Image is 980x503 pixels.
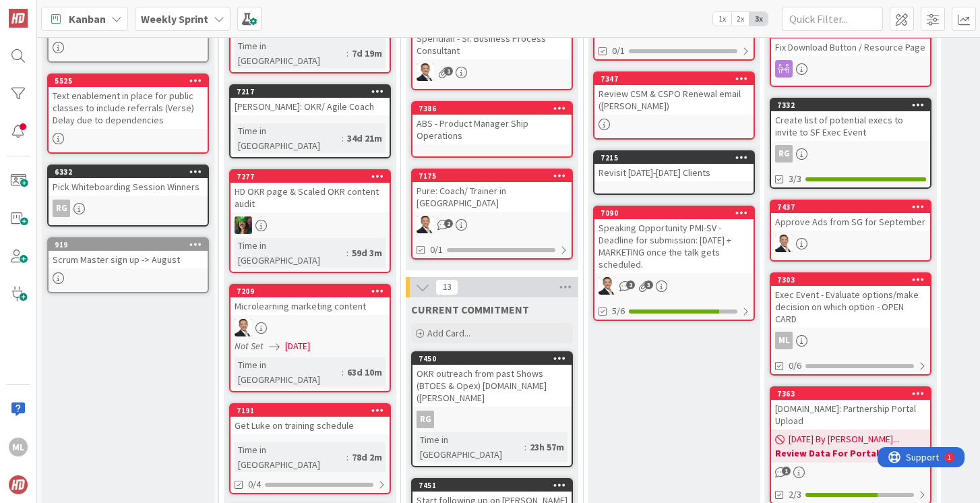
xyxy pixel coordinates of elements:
div: 7217 [231,86,390,98]
div: RG [417,411,434,428]
div: 7090 [601,208,754,218]
a: 7277HD OKR page & Scaled OKR content auditSLTime in [GEOGRAPHIC_DATA]:59d 3m [229,169,391,273]
div: 7363 [777,389,930,398]
div: 7277HD OKR page & Scaled OKR content audit [231,171,390,212]
div: Time in [GEOGRAPHIC_DATA] [235,38,346,68]
div: 7303 [777,275,930,285]
div: 7175 [412,170,572,182]
div: 7303Exec Event - Evaluate options/make decision on which option - OPEN CARD [771,274,930,328]
div: Get Luke on training schedule [231,417,390,434]
div: 7209Microlearning marketing content [231,285,390,315]
a: 7209Microlearning marketing contentSLNot Set[DATE]Time in [GEOGRAPHIC_DATA]:63d 10m [229,284,391,392]
div: ML [775,332,793,349]
div: 919 [49,239,208,251]
div: 5525 [55,76,208,86]
div: RG [53,200,70,217]
span: 3/3 [789,172,801,186]
a: 7303Exec Event - Evaluate options/make decision on which option - OPEN CARDML0/6 [770,272,931,376]
div: Fix Download Button / Resource Page [771,26,930,56]
div: OKR outreach from past Shows (BTOES & Opex) [DOMAIN_NAME] ([PERSON_NAME] [412,365,572,407]
input: Quick Filter... [782,7,883,31]
b: Weekly Sprint [141,12,208,26]
div: 7215Revisit [DATE]-[DATE] Clients [594,152,754,181]
div: 7451 [419,481,572,490]
div: 7191 [237,406,390,415]
div: 1 [70,5,73,16]
div: 7217 [237,87,390,96]
b: Review Data For Portal [775,446,926,460]
div: 919 [55,240,208,249]
div: 6332Pick Whiteboarding Session Winners [49,166,208,196]
div: 7386ABS - Product Manager Ship Operations [412,102,572,144]
div: SL [412,63,572,81]
span: [DATE] By [PERSON_NAME]... [789,432,899,446]
div: Speaking Opportunity PMI-SV - Deadline for submission: [DATE] + MARKETING once the talk gets sche... [594,219,754,273]
span: 0/1 [612,44,625,58]
span: 5/6 [612,304,625,318]
a: Speridian - Sr. Business Process ConsultantSL [411,16,573,90]
div: Time in [GEOGRAPHIC_DATA] [235,442,346,472]
a: 7191Get Luke on training scheduleTime in [GEOGRAPHIC_DATA]:78d 2m0/4 [229,403,391,494]
div: 7175 [419,171,572,181]
div: Time in [GEOGRAPHIC_DATA] [417,432,524,462]
span: 1 [444,67,453,76]
span: : [346,450,348,465]
span: 2 [444,219,453,228]
div: Pick Whiteboarding Session Winners [49,178,208,196]
div: 78d 2m [348,450,386,465]
div: 7450 [419,354,572,363]
div: Text enablement in place for public classes to include referrals (Verse) Delay due to dependencies [49,87,208,129]
div: 7277 [237,172,390,181]
div: 7363[DOMAIN_NAME]: Partnership Portal Upload [771,388,930,430]
div: Time in [GEOGRAPHIC_DATA] [235,357,342,387]
span: 1 [782,467,791,475]
div: 6332 [49,166,208,178]
div: Speridian - Sr. Business Process Consultant [412,30,572,59]
img: SL [417,216,434,233]
div: SL [412,216,572,233]
div: ML [9,438,28,456]
div: RG [775,145,793,162]
a: 7437Approve Ads from SG for SeptemberSL [770,200,931,262]
div: RG [49,200,208,217]
div: 7347 [594,73,754,85]
a: 7217[PERSON_NAME]: OKR/ Agile CoachTime in [GEOGRAPHIC_DATA]:34d 21m [229,84,391,158]
span: 1x [713,12,731,26]
div: Exec Event - Evaluate options/make decision on which option - OPEN CARD [771,286,930,328]
div: RG [412,411,572,428]
span: [DATE] [285,339,310,353]
span: Kanban [69,11,106,27]
span: : [524,440,526,454]
div: 7450OKR outreach from past Shows (BTOES & Opex) [DOMAIN_NAME] ([PERSON_NAME] [412,353,572,407]
div: Speridian - Sr. Business Process Consultant [412,18,572,59]
img: SL [775,235,793,252]
div: 5525Text enablement in place for public classes to include referrals (Verse) Delay due to depende... [49,75,208,129]
div: 7332 [777,100,930,110]
div: 7215 [594,152,754,164]
span: CURRENT COMMITMENT [411,303,529,316]
span: 2 [626,280,635,289]
a: 7332Create list of potential execs to invite to SF Exec EventRG3/3 [770,98,931,189]
div: [PERSON_NAME]: OKR/ Agile Coach [231,98,390,115]
div: 919Scrum Master sign up -> August [49,239,208,268]
div: SL [231,216,390,234]
a: 5525Text enablement in place for public classes to include referrals (Verse) Delay due to depende... [47,73,209,154]
div: 7347Review CSM & CSPO Renewal email ([PERSON_NAME]) [594,73,754,115]
div: 7090Speaking Opportunity PMI-SV - Deadline for submission: [DATE] + MARKETING once the talk gets ... [594,207,754,273]
div: 7437 [771,201,930,213]
a: 7386ABS - Product Manager Ship Operations [411,101,573,158]
span: 0/1 [430,243,443,257]
div: 7175Pure: Coach/ Trainer in [GEOGRAPHIC_DATA] [412,170,572,212]
div: 7386 [419,104,572,113]
div: 7217[PERSON_NAME]: OKR/ Agile Coach [231,86,390,115]
div: SL [594,277,754,295]
img: SL [599,277,616,295]
span: 2x [731,12,749,26]
div: 23h 57m [526,440,568,454]
div: Approve Ads from SG for September [771,213,930,231]
div: SL [231,319,390,336]
div: SL [771,235,930,252]
img: SL [417,63,434,81]
div: 7209 [237,287,390,296]
div: Create list of potential execs to invite to SF Exec Event [771,111,930,141]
